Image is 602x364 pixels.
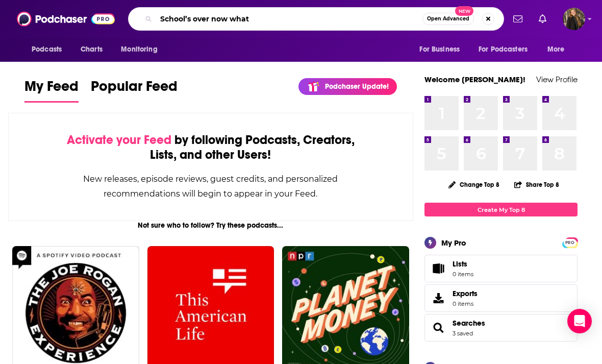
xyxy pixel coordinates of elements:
span: Lists [453,259,473,269]
button: open menu [24,40,75,59]
img: Podchaser - Follow, Share and Rate Podcasts [17,9,115,29]
button: open menu [412,40,472,59]
div: My Pro [441,238,466,248]
a: Show notifications dropdown [535,10,550,28]
span: 0 items [453,271,473,278]
span: Logged in as anamarquis [563,8,585,30]
span: Podcasts [32,42,62,57]
span: PRO [564,239,576,247]
a: Show notifications dropdown [509,10,526,28]
a: Popular Feed [91,78,178,103]
span: Exports [453,289,478,298]
span: For Podcasters [479,42,528,57]
a: View Profile [536,75,578,84]
img: User Profile [563,8,585,30]
a: Charts [74,40,109,59]
span: Popular Feed [91,78,178,101]
span: Charts [81,42,103,57]
a: Exports [424,284,578,312]
span: Lists [428,261,448,276]
span: 0 items [453,300,478,307]
span: My Feed [24,78,79,101]
span: For Business [419,42,460,57]
span: Monitoring [121,42,157,57]
button: Show profile menu [563,8,585,30]
input: Search podcasts, credits, & more... [156,11,422,27]
button: Change Top 8 [442,178,506,191]
button: open menu [540,40,578,59]
div: New releases, episode reviews, guest credits, and personalized recommendations will begin to appe... [60,172,362,201]
div: Search podcasts, credits, & more... [128,7,504,31]
span: More [547,42,565,57]
p: Podchaser Update! [325,82,389,91]
a: Searches [428,321,448,335]
span: Activate your Feed [67,132,171,148]
div: Not sure who to follow? Try these podcasts... [8,221,413,230]
a: Create My Top 8 [424,203,578,216]
a: Searches [453,319,485,328]
a: Lists [424,255,578,282]
a: My Feed [24,78,79,103]
button: Open AdvancedNew [422,13,474,25]
div: by following Podcasts, Creators, Lists, and other Users! [60,133,362,162]
div: Open Intercom Messenger [567,309,592,333]
span: New [455,6,473,16]
button: open menu [114,40,170,59]
a: Welcome [PERSON_NAME]! [424,75,525,84]
span: Exports [428,291,448,305]
span: Lists [453,259,467,269]
button: Share Top 8 [514,175,560,195]
a: 3 saved [453,330,473,337]
button: open menu [472,40,542,59]
span: Open Advanced [427,16,469,21]
span: Searches [424,314,578,342]
a: PRO [564,238,576,246]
